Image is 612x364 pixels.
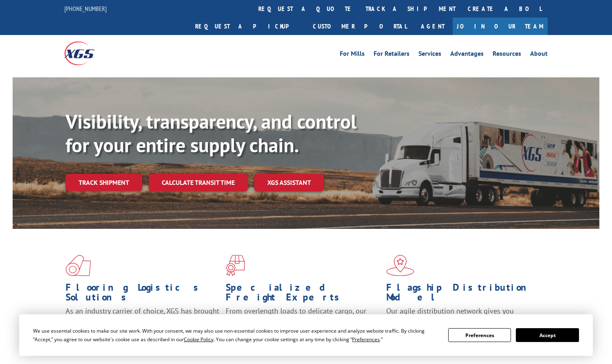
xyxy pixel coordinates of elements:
[64,4,107,13] a: [PHONE_NUMBER]
[226,255,245,276] img: xgs-icon-focused-on-flooring-red
[66,283,220,306] h1: Flooring Logistics Solutions
[374,50,409,59] a: For Retailers
[450,50,484,59] a: Advantages
[66,174,142,191] a: Track shipment
[226,283,380,306] h1: Specialized Freight Experts
[453,18,548,35] a: Join Our Team
[66,255,91,276] img: xgs-icon-total-supply-chain-intelligence-red
[352,336,380,343] span: Preferences
[386,255,414,276] img: xgs-icon-flagship-distribution-model-red
[226,306,380,342] p: From overlength loads to delicate cargo, our experienced staff knows the best way to move your fr...
[386,306,536,325] span: Our agile distribution network gives you nationwide inventory management on demand.
[254,174,324,191] a: XGS ASSISTANT
[418,50,441,59] a: Services
[66,109,357,158] b: Visibility, transparency, and control for your entire supply chain.
[184,336,214,343] span: Cookie Policy
[386,283,540,306] h1: Flagship Distribution Model
[413,18,453,35] a: Agent
[340,50,365,59] a: For Mills
[189,18,307,35] a: Request a pickup
[493,50,521,59] a: Resources
[530,50,548,59] a: About
[33,327,438,344] div: We use essential cookies to make our site work. With your consent, we may also use non-essential ...
[307,18,413,35] a: Customer Portal
[19,314,593,356] div: Cookie Consent Prompt
[448,328,511,342] button: Preferences
[149,174,248,191] a: Calculate transit time
[66,306,219,335] span: As an industry carrier of choice, XGS has brought innovation and dedication to flooring logistics...
[516,328,579,342] button: Accept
